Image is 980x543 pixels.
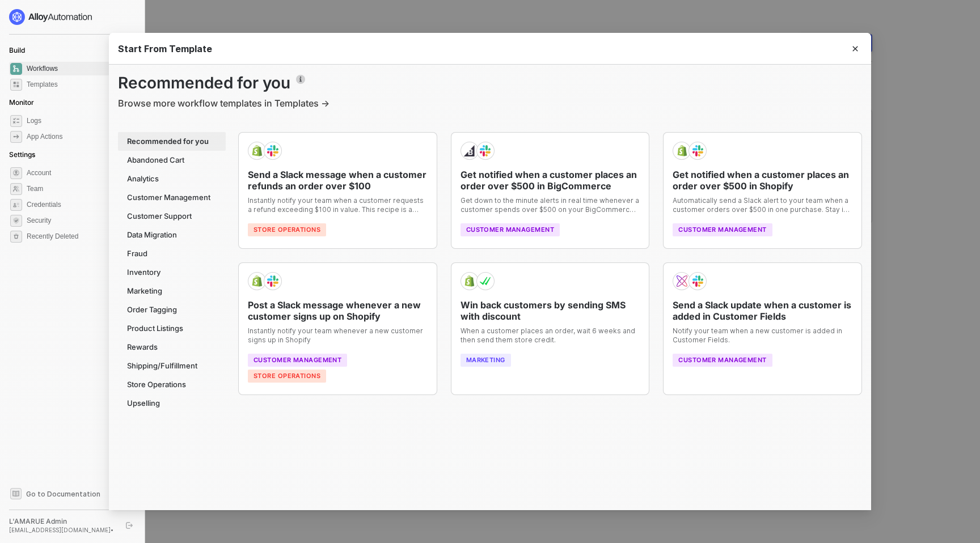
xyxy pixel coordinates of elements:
img: icon-info [296,75,305,84]
p: Instantly notify your team when a customer requests a refund exceeding $100 in value. This recipe... [248,196,428,214]
span: Credentials [27,198,133,211]
img: integration-icon [464,276,475,287]
div: Start From Template [118,43,862,55]
span: Templates [27,78,133,91]
div: Fraud [118,244,226,263]
a: Browse more workflow templates in Templates → [118,97,330,109]
div: Customer Management [673,354,772,367]
img: integration-icon [677,276,687,287]
div: Customer Management [461,223,560,236]
img: integration-icon [480,146,491,156]
span: Recently Deleted [27,232,78,241]
div: Abandoned Cart [118,151,226,169]
div: L'AMARUE Admin [9,517,116,526]
div: Customer Management [248,354,347,367]
span: documentation [10,488,22,499]
div: Inventory [118,263,226,282]
span: Build [9,46,25,54]
span: Settings [9,150,35,159]
span: team [10,183,22,195]
p: Get down to the minute alerts in real time whenever a customer spends over $500 on your BigCommer... [461,196,640,214]
span: icon-logs [10,115,22,127]
div: Send a Slack message when a customer refunds an order over $100 [248,169,428,192]
img: logo [9,9,93,25]
span: Workflows [27,62,133,75]
div: App Actions [27,132,62,142]
p: Notify your team when a new customer is added in Customer Fields. [673,326,852,345]
div: Customer Support [118,207,226,226]
p: When a customer places an order, wait 6 weeks and then send them store credit. [461,326,640,345]
a: Knowledge Base [9,487,136,500]
span: marketplace [10,79,22,91]
span: dashboard [10,63,22,75]
div: Get notified when a customer places an order over $500 in Shopify [673,169,852,192]
div: Store Operations [248,223,326,236]
div: Rewards [118,338,226,357]
span: logout [126,522,133,529]
span: settings [10,167,22,179]
div: Shipping/Fulfillment [118,357,226,375]
span: credentials [10,199,22,211]
div: Analytics [118,169,226,188]
h1: Recommended for you [118,74,862,92]
div: Upselling [118,394,226,413]
span: Logs [27,114,133,128]
div: Send a Slack update when a customer is added in Customer Fields [673,299,852,322]
span: Monitor [9,98,34,107]
span: icon-app-actions [10,131,22,143]
button: Close [839,33,871,65]
div: Get notified when a customer places an order over $500 in BigCommerce [461,169,640,192]
span: Go to Documentation [26,489,100,499]
img: integration-icon [251,276,262,287]
div: Store Operations [118,375,226,394]
span: Security [27,214,133,227]
a: logo [9,9,136,25]
div: Recommended for you [118,132,226,151]
div: Marketing [461,354,511,367]
div: Customer Management [673,223,772,236]
span: security [10,215,22,227]
img: integration-icon [251,146,262,156]
span: settings [10,231,22,243]
img: integration-icon [267,276,278,287]
div: Marketing [118,282,226,300]
img: integration-icon [464,146,475,156]
img: integration-icon [692,276,703,287]
div: [EMAIL_ADDRESS][DOMAIN_NAME] • [9,526,116,534]
div: Order Tagging [118,300,226,319]
p: Automatically send a Slack alert to your team when a customer orders over $500 in one purchase. S... [673,196,852,214]
div: Win back customers by sending SMS with discount [461,299,640,322]
img: integration-icon [267,146,278,156]
div: Product Listings [118,319,226,338]
img: integration-icon [677,146,687,156]
div: Store Operations [248,370,326,383]
img: integration-icon [480,276,491,287]
span: Team [27,182,133,196]
p: Instantly notify your team whenever a new customer signs up in Shopify [248,326,428,345]
div: Post a Slack message whenever a new customer signs up on Shopify [248,299,428,322]
div: Data Migration [118,226,226,244]
span: Account [27,166,133,180]
img: integration-icon [692,146,703,156]
div: Customer Management [118,188,226,207]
